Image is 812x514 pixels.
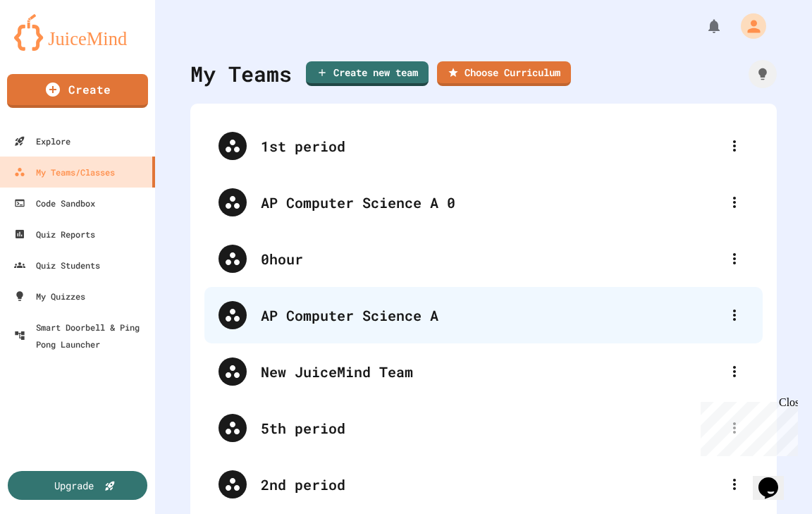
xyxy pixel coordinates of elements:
[749,60,777,88] div: How it works
[204,456,763,513] div: 2nd period
[14,195,95,212] div: Code Sandbox
[14,288,85,305] div: My Quizzes
[14,133,70,149] div: Explore
[726,10,770,42] div: My Account
[204,287,763,343] div: AP Computer Science A
[204,231,763,287] div: 0hour
[190,58,292,90] div: My Teams
[306,61,429,86] a: Create new team
[679,14,726,38] div: My Notifications
[14,257,100,274] div: Quiz Students
[261,361,720,382] div: New JuiceMind Team
[7,74,148,108] a: Create
[204,400,763,456] div: 5th period
[261,192,720,213] div: AP Computer Science A 0
[204,174,763,231] div: AP Computer Science A 0
[14,226,95,243] div: Quiz Reports
[204,343,763,400] div: New JuiceMind Team
[14,14,141,51] img: logo-orange.svg
[14,164,115,180] div: My Teams/Classes
[261,417,720,439] div: 5th period
[261,135,720,157] div: 1st period
[695,396,798,456] iframe: chat widget
[261,248,720,269] div: 0hour
[204,118,763,174] div: 1st period
[261,474,720,495] div: 2nd period
[14,319,149,353] div: Smart Doorbell & Ping Pong Launcher
[54,478,94,493] div: Upgrade
[753,458,798,500] iframe: chat widget
[261,305,720,326] div: AP Computer Science A
[437,61,571,86] a: Choose Curriculum
[6,6,97,90] div: Chat with us now!Close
